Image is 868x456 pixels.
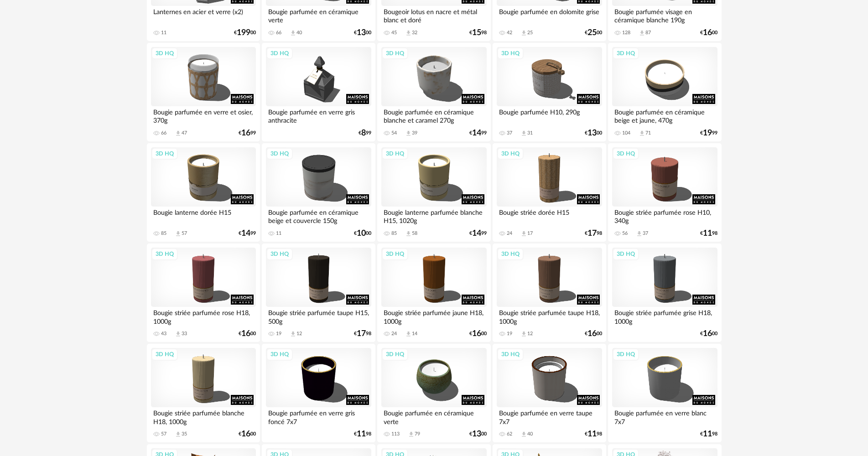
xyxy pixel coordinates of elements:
span: 11 [703,230,712,237]
span: Download icon [408,431,415,438]
div: 87 [645,30,651,36]
span: Download icon [520,331,527,337]
div: Bougie striée parfumée blanche H18, 1000g [151,407,256,425]
div: 66 [161,130,166,136]
div: Bougie parfumée en céramique beige et couvercle 150g [266,207,371,225]
span: 16 [587,331,597,337]
span: Download icon [405,331,412,337]
a: 3D HQ Bougie parfumée H10, 290g 37 Download icon 31 €1300 [493,43,606,141]
a: 3D HQ Bougie parfumée en céramique verte 113 Download icon 79 €1300 [377,344,490,442]
div: Bougie parfumée en céramique blanche et caramel 270g [381,106,486,124]
div: 3D HQ [382,248,408,260]
span: 16 [703,30,712,36]
span: Download icon [175,431,182,438]
div: 3D HQ [497,248,524,260]
a: 3D HQ Bougie parfumée en céramique beige et jaune, 470g 104 Download icon 71 €1999 [608,43,721,141]
div: Bougie parfumée en céramique verte [381,407,486,425]
span: 10 [357,230,366,237]
div: 3D HQ [382,47,408,59]
span: Download icon [175,130,182,137]
div: 128 [622,30,630,36]
div: € 98 [700,230,717,237]
span: 25 [587,30,597,36]
span: 16 [703,331,712,337]
span: 11 [587,431,597,437]
span: 13 [587,130,597,136]
div: 40 [296,30,302,36]
span: 17 [587,230,597,237]
div: 17 [527,230,533,237]
div: 42 [507,30,512,36]
div: Bougie striée dorée H15 [497,207,602,225]
a: 3D HQ Bougie parfumée en verre blanc 7x7 €1198 [608,344,721,442]
span: 14 [241,230,250,237]
a: 3D HQ Bougie striée parfumée rose H18, 1000g 43 Download icon 33 €1600 [147,244,260,342]
div: € 99 [239,130,256,136]
div: € 99 [359,130,371,136]
div: 104 [622,130,630,136]
div: 3D HQ [151,248,178,260]
span: Download icon [175,331,182,337]
span: Download icon [520,230,527,237]
div: Bougie striée parfumée taupe H15, 500g [266,307,371,325]
div: 3D HQ [266,248,293,260]
div: € 98 [700,431,717,437]
div: 3D HQ [613,248,639,260]
div: 12 [296,331,302,337]
a: 3D HQ Bougie parfumée en verre gris anthracite €899 [262,43,375,141]
span: 16 [472,331,481,337]
span: Download icon [639,130,645,137]
div: € 99 [469,130,487,136]
div: 24 [507,230,512,237]
div: 3D HQ [497,148,524,160]
div: 3D HQ [266,47,293,59]
div: Bougie parfumée en verre gris anthracite [266,106,371,124]
span: 19 [703,130,712,136]
a: 3D HQ Bougie striée parfumée jaune H18, 1000g 24 Download icon 14 €1600 [377,244,490,342]
div: Bougie striée parfumée rose H10, 340g [612,207,717,225]
div: € 00 [354,230,371,237]
div: 37 [643,230,648,237]
div: 37 [507,130,512,136]
div: 58 [412,230,417,237]
div: 24 [391,331,397,337]
div: 85 [161,230,166,237]
span: 13 [357,30,366,36]
div: 12 [527,331,533,337]
div: 3D HQ [613,148,639,160]
span: 17 [357,331,366,337]
span: 16 [241,130,250,136]
div: 33 [182,331,187,337]
div: Bougie parfumée en céramique beige et jaune, 470g [612,106,717,124]
div: € 99 [469,230,487,237]
div: € 00 [700,30,717,36]
div: 40 [527,431,533,437]
div: € 98 [354,431,371,437]
div: € 00 [239,331,256,337]
span: 8 [361,130,366,136]
div: € 98 [585,431,602,437]
div: Bougie parfumée en verre et osier, 370g [151,106,256,124]
div: 62 [507,431,512,437]
span: 15 [472,30,481,36]
div: 3D HQ [266,348,293,360]
div: € 00 [585,331,602,337]
span: Download icon [175,230,182,237]
div: 11 [161,30,166,36]
div: Bougie parfumée en céramique verte [266,6,371,24]
div: 66 [276,30,281,36]
div: € 00 [354,30,371,36]
span: Download icon [405,230,412,237]
div: 47 [182,130,187,136]
div: Bougie striée parfumée taupe H18, 1000g [497,307,602,325]
div: € 00 [585,130,602,136]
div: Bougeoir lotus en nacre et métal blanc et doré [381,6,486,24]
span: Download icon [290,331,296,337]
a: 3D HQ Bougie striée parfumée rose H10, 340g 56 Download icon 37 €1198 [608,143,721,242]
span: Download icon [405,30,412,36]
div: 85 [391,230,397,237]
span: 16 [241,431,250,437]
div: 3D HQ [613,348,639,360]
div: 19 [276,331,281,337]
div: 3D HQ [497,348,524,360]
